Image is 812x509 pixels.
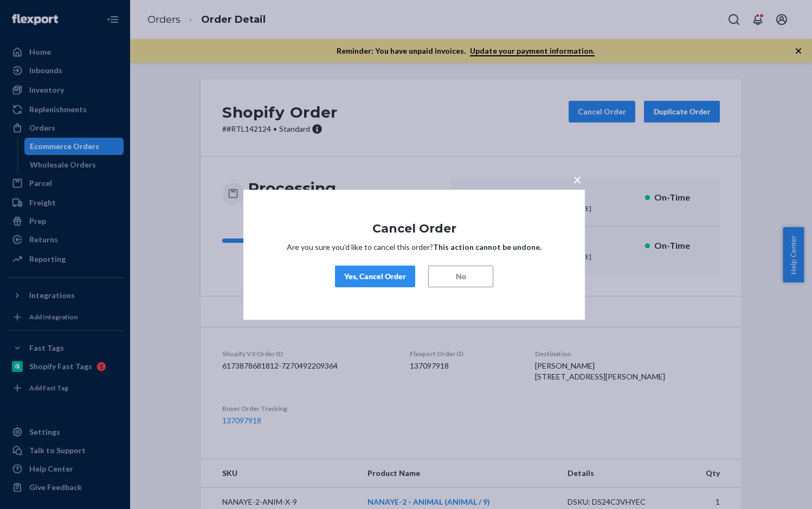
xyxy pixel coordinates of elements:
button: Yes, Cancel Order [335,266,415,287]
span: × [573,170,582,188]
p: Are you sure you’d like to cancel this order? [276,242,552,253]
strong: This action cannot be undone. [433,242,542,252]
h1: Cancel Order [276,222,552,235]
div: Yes, Cancel Order [344,271,406,282]
button: No [428,266,493,287]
